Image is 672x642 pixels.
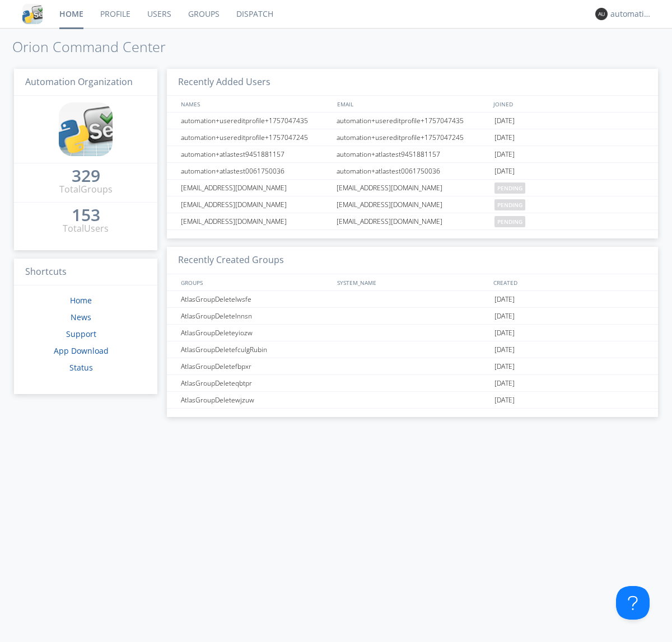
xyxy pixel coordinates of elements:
[178,392,333,408] div: AtlasGroupDeletewjzuw
[334,129,492,146] div: automation+usereditprofile+1757047245
[494,146,515,163] span: [DATE]
[59,102,113,156] img: cddb5a64eb264b2086981ab96f4c1ba7
[167,213,658,230] a: [EMAIL_ADDRESS][DOMAIN_NAME][EMAIL_ADDRESS][DOMAIN_NAME]pending
[167,69,658,96] h3: Recently Added Users
[494,325,515,341] span: [DATE]
[334,163,492,179] div: automation+atlastest0061750036
[334,96,491,112] div: EMAIL
[491,96,647,112] div: JOINED
[494,291,515,308] span: [DATE]
[178,274,332,290] div: GROUPS
[616,586,650,620] iframe: Toggle Customer Support
[66,329,96,339] a: Support
[494,182,525,194] span: pending
[494,163,515,180] span: [DATE]
[178,325,333,341] div: AtlasGroupDeleteyiozw
[178,113,333,129] div: automation+usereditprofile+1757047435
[54,345,109,356] a: App Download
[178,96,332,112] div: NAMES
[334,146,492,162] div: automation+atlastest9451881157
[71,312,91,322] a: News
[167,291,658,308] a: AtlasGroupDeletelwsfe[DATE]
[167,146,658,163] a: automation+atlastest9451881157automation+atlastest9451881157[DATE]
[72,209,100,221] div: 153
[334,274,491,290] div: SYSTEM_NAME
[334,213,492,229] div: [EMAIL_ADDRESS][DOMAIN_NAME]
[494,375,515,392] span: [DATE]
[167,113,658,129] a: automation+usereditprofile+1757047435automation+usereditprofile+1757047435[DATE]
[167,129,658,146] a: automation+usereditprofile+1757047245automation+usereditprofile+1757047245[DATE]
[610,8,652,20] div: automation+atlas0003
[334,180,492,196] div: [EMAIL_ADDRESS][DOMAIN_NAME]
[178,308,333,324] div: AtlasGroupDeletelnnsn
[178,196,333,213] div: [EMAIL_ADDRESS][DOMAIN_NAME]
[595,8,608,20] img: 373638.png
[167,392,658,409] a: AtlasGroupDeletewjzuw[DATE]
[167,308,658,325] a: AtlasGroupDeletelnnsn[DATE]
[178,358,333,374] div: AtlasGroupDeletefbpxr
[494,129,515,146] span: [DATE]
[334,113,492,129] div: automation+usereditprofile+1757047435
[69,362,93,373] a: Status
[167,341,658,358] a: AtlasGroupDeletefculgRubin[DATE]
[494,392,515,409] span: [DATE]
[178,213,333,229] div: [EMAIL_ADDRESS][DOMAIN_NAME]
[494,308,515,325] span: [DATE]
[178,163,333,179] div: automation+atlastest0061750036
[167,163,658,180] a: automation+atlastest0061750036automation+atlastest0061750036[DATE]
[167,180,658,196] a: [EMAIL_ADDRESS][DOMAIN_NAME][EMAIL_ADDRESS][DOMAIN_NAME]pending
[63,222,109,235] div: Total Users
[25,76,133,88] span: Automation Organization
[178,375,333,391] div: AtlasGroupDeleteqbtpr
[167,375,658,392] a: AtlasGroupDeleteqbtpr[DATE]
[167,247,658,274] h3: Recently Created Groups
[494,113,515,129] span: [DATE]
[178,129,333,146] div: automation+usereditprofile+1757047245
[494,199,525,210] span: pending
[494,216,525,227] span: pending
[334,196,492,213] div: [EMAIL_ADDRESS][DOMAIN_NAME]
[167,325,658,341] a: AtlasGroupDeleteyiozw[DATE]
[178,341,333,358] div: AtlasGroupDeletefculgRubin
[167,196,658,213] a: [EMAIL_ADDRESS][DOMAIN_NAME][EMAIL_ADDRESS][DOMAIN_NAME]pending
[72,170,100,183] a: 329
[70,295,92,306] a: Home
[72,209,100,222] a: 153
[494,358,515,375] span: [DATE]
[14,259,157,286] h3: Shortcuts
[178,291,333,307] div: AtlasGroupDeletelwsfe
[178,146,333,162] div: automation+atlastest9451881157
[178,180,333,196] div: [EMAIL_ADDRESS][DOMAIN_NAME]
[72,170,100,181] div: 329
[167,358,658,375] a: AtlasGroupDeletefbpxr[DATE]
[491,274,647,290] div: CREATED
[22,4,43,24] img: cddb5a64eb264b2086981ab96f4c1ba7
[59,183,113,196] div: Total Groups
[494,341,515,358] span: [DATE]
